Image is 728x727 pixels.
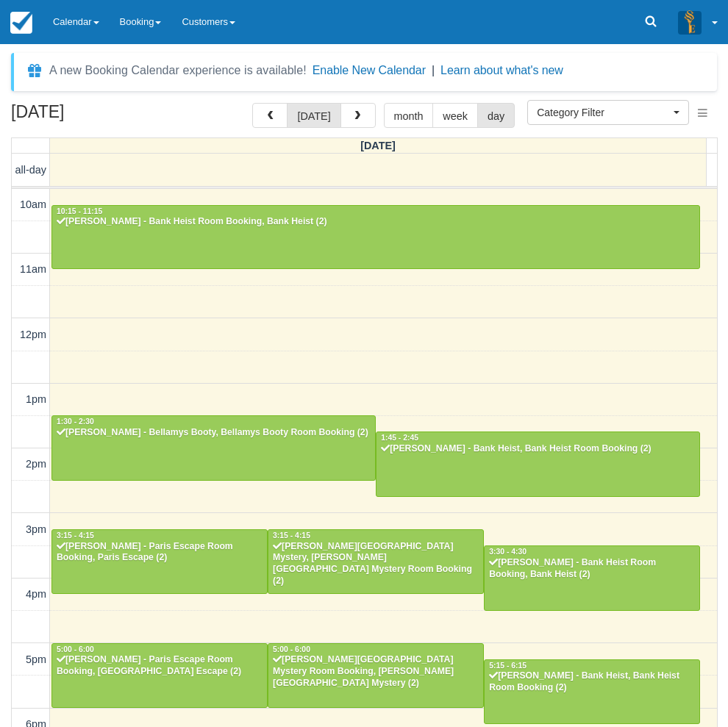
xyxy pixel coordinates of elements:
div: [PERSON_NAME][GEOGRAPHIC_DATA] Mystery Room Booking, [PERSON_NAME][GEOGRAPHIC_DATA] Mystery (2) [272,654,479,690]
div: [PERSON_NAME] - Paris Escape Room Booking, Paris Escape (2) [56,541,263,565]
div: [PERSON_NAME] - Paris Escape Room Booking, [GEOGRAPHIC_DATA] Escape (2) [56,654,263,678]
span: | [432,64,435,76]
div: A new Booking Calendar experience is available! [49,62,307,79]
button: day [477,103,515,128]
span: 3:15 - 4:15 [273,531,310,540]
a: 3:15 - 4:15[PERSON_NAME] - Paris Escape Room Booking, Paris Escape (2) [51,529,268,594]
span: Category Filter [537,105,670,120]
a: Learn about what's new [440,64,563,76]
span: 1:45 - 2:45 [381,434,418,442]
div: [PERSON_NAME][GEOGRAPHIC_DATA] Mystery, [PERSON_NAME][GEOGRAPHIC_DATA] Mystery Room Booking (2) [272,541,479,588]
span: 5:15 - 6:15 [489,662,527,670]
h2: [DATE] [11,103,197,130]
span: 5:00 - 6:00 [57,645,94,653]
a: 5:00 - 6:00[PERSON_NAME] - Paris Escape Room Booking, [GEOGRAPHIC_DATA] Escape (2) [51,643,268,708]
span: 10am [20,198,46,210]
img: A3 [678,10,702,34]
a: 3:15 - 4:15[PERSON_NAME][GEOGRAPHIC_DATA] Mystery, [PERSON_NAME][GEOGRAPHIC_DATA] Mystery Room Bo... [268,529,484,594]
button: month [384,103,434,128]
span: 12pm [20,329,46,340]
div: [PERSON_NAME] - Bank Heist, Bank Heist Room Booking (2) [380,443,696,455]
a: 5:15 - 6:15[PERSON_NAME] - Bank Heist, Bank Heist Room Booking (2) [484,659,700,724]
button: week [432,103,478,128]
img: checkfront-main-nav-mini-logo.png [10,12,32,34]
span: 11am [20,263,46,275]
button: Category Filter [527,100,689,125]
span: 1:30 - 2:30 [57,418,94,426]
button: [DATE] [287,103,340,128]
span: 3:15 - 4:15 [57,531,94,540]
span: 4pm [26,588,46,600]
span: 2pm [26,458,46,470]
span: 10:15 - 11:15 [57,207,102,215]
a: 3:30 - 4:30[PERSON_NAME] - Bank Heist Room Booking, Bank Heist (2) [484,545,700,610]
a: 1:45 - 2:45[PERSON_NAME] - Bank Heist, Bank Heist Room Booking (2) [376,431,700,496]
a: 1:30 - 2:30[PERSON_NAME] - Bellamys Booty, Bellamys Booty Room Booking (2) [51,415,376,480]
a: 10:15 - 11:15[PERSON_NAME] - Bank Heist Room Booking, Bank Heist (2) [51,205,700,270]
span: 3pm [26,523,46,535]
span: 5:00 - 6:00 [273,645,310,653]
a: 5:00 - 6:00[PERSON_NAME][GEOGRAPHIC_DATA] Mystery Room Booking, [PERSON_NAME][GEOGRAPHIC_DATA] My... [268,643,484,708]
div: [PERSON_NAME] - Bank Heist, Bank Heist Room Booking (2) [488,670,696,694]
span: [DATE] [360,140,396,151]
div: [PERSON_NAME] - Bank Heist Room Booking, Bank Heist (2) [56,216,696,228]
span: 5pm [26,653,46,665]
div: [PERSON_NAME] - Bellamys Booty, Bellamys Booty Room Booking (2) [56,427,371,439]
button: Enable New Calendar [313,63,426,78]
span: all-day [15,164,46,176]
span: 1pm [26,393,46,405]
div: [PERSON_NAME] - Bank Heist Room Booking, Bank Heist (2) [488,557,696,581]
span: 3:30 - 4:30 [489,548,527,556]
